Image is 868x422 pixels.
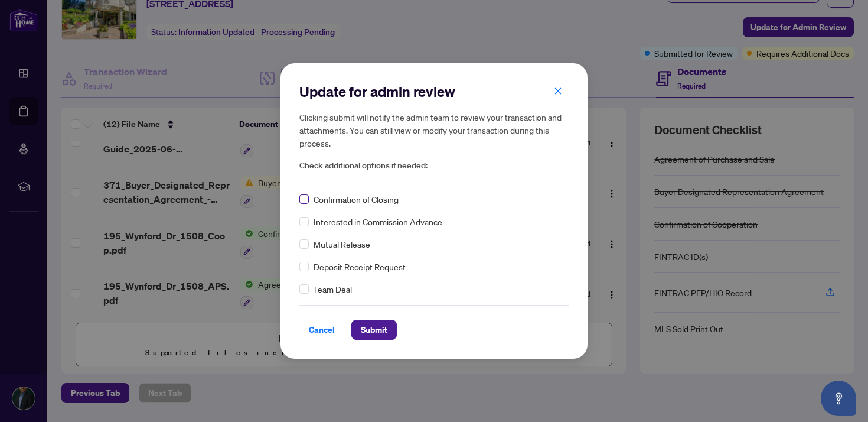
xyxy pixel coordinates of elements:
button: Open asap [821,381,856,416]
span: Confirmation of Closing [314,193,399,206]
span: close [554,87,562,95]
span: Deposit Receipt Request [314,260,406,273]
button: Cancel [299,320,344,340]
h2: Update for admin review [299,82,569,101]
span: Submit [361,320,387,339]
button: Submit [351,320,397,340]
span: Mutual Release [314,238,370,251]
span: Cancel [309,320,335,339]
span: Interested in Commission Advance [314,215,442,228]
span: Team Deal [314,283,352,296]
span: Check additional options if needed: [299,159,569,173]
h5: Clicking submit will notify the admin team to review your transaction and attachments. You can st... [299,111,569,150]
